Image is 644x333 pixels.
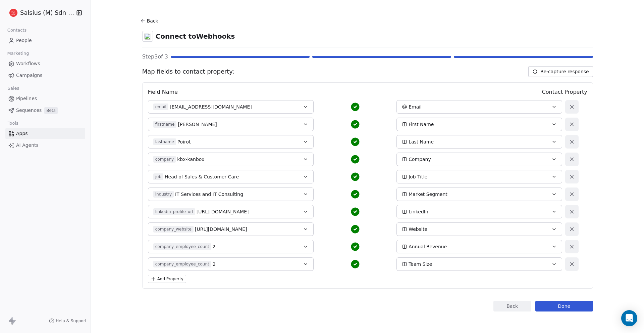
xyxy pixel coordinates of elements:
[5,140,85,151] a: AI Agents
[409,173,427,180] span: Job Title
[56,318,87,324] span: Help & Support
[5,128,85,139] a: Apps
[153,156,176,163] span: company
[16,37,32,44] span: People
[148,88,178,96] span: Field Name
[153,138,176,145] span: lastname
[144,33,151,40] img: webhooks.svg
[44,107,58,114] span: Beta
[142,53,168,61] span: Step 3 of 3
[409,208,428,215] span: LinkedIn
[4,48,32,58] span: Marketing
[195,226,247,233] span: [URL][DOMAIN_NAME]
[177,156,204,163] span: kbx-kanbox
[409,138,434,145] span: Last Name
[165,173,239,180] span: Head of Sales & Customer Care
[493,301,531,311] button: Back
[153,173,163,180] span: job
[153,103,168,110] span: email
[170,103,252,110] span: [EMAIL_ADDRESS][DOMAIN_NAME]
[175,191,243,198] span: IT Services and IT Consulting
[153,208,195,215] span: linkedin_profile_url
[621,310,637,326] div: Open Intercom Messenger
[4,25,30,35] span: Contacts
[213,261,216,267] span: 2
[542,88,587,96] span: Contact Property
[177,138,191,145] span: Poirot
[153,243,211,250] span: company_employee_count
[153,121,177,128] span: firstname
[16,130,28,137] span: Apps
[213,243,216,250] span: 2
[140,15,161,27] button: Back
[153,191,174,198] span: industry
[16,142,39,149] span: AI Agents
[153,261,211,267] span: company_employee_count
[16,72,42,79] span: Campaigns
[409,226,427,233] span: Website
[197,208,249,215] span: [URL][DOMAIN_NAME]
[9,9,17,17] img: logo%20salsius.png
[5,105,85,116] a: SequencesBeta
[535,301,593,311] button: Done
[49,318,87,324] a: Help & Support
[20,8,74,17] span: Salsius (M) Sdn Bhd
[5,35,85,46] a: People
[409,261,432,267] span: Team Size
[5,118,21,128] span: Tools
[5,93,85,104] a: Pipelines
[16,95,37,102] span: Pipelines
[409,191,447,198] span: Market Segment
[409,103,422,110] span: Email
[409,121,434,128] span: First Name
[5,58,85,69] a: Workflows
[528,66,593,77] button: Re-capture response
[5,70,85,81] a: Campaigns
[178,121,217,128] span: [PERSON_NAME]
[16,107,42,114] span: Sequences
[5,83,22,93] span: Sales
[8,7,72,18] button: Salsius (M) Sdn Bhd
[153,226,194,233] span: company_website
[148,275,186,283] button: Add Property
[156,32,235,41] span: Connect to Webhooks
[142,67,234,76] span: Map fields to contact property:
[16,60,40,67] span: Workflows
[409,156,431,163] span: Company
[409,243,447,250] span: Annual Revenue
